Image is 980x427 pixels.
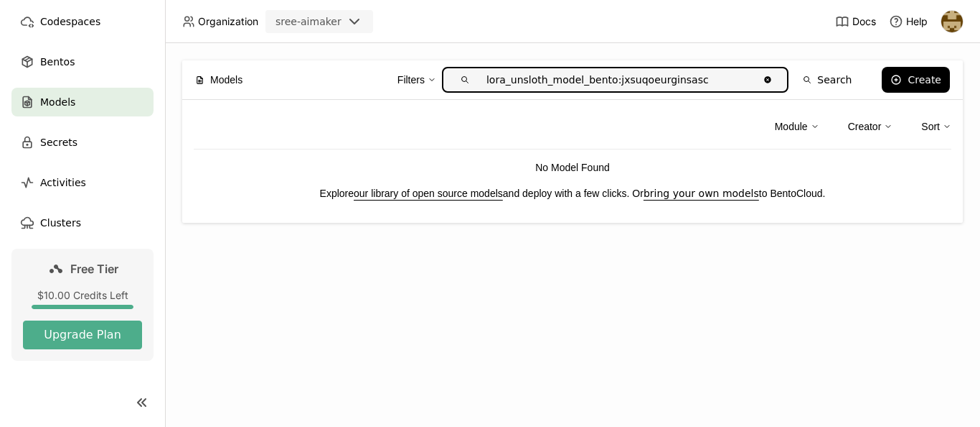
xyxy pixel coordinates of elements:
[882,67,950,93] button: Create
[848,111,893,142] div: Creator
[794,67,860,93] button: Search
[11,47,154,76] a: Bentos
[11,249,154,361] a: Free Tier$10.00 Credits LeftUpgrade Plan
[40,174,86,191] span: Activities
[644,188,759,199] a: bring your own models
[921,111,951,142] div: Sort
[343,15,344,29] input: Selected sree-aimaker.
[11,208,154,237] a: Clusters
[852,15,876,28] span: Docs
[194,185,951,201] p: Explore and deploy with a few clicks. Or to BentoCloud.
[354,188,503,199] a: our library of open source models
[11,88,154,116] a: Models
[40,134,77,151] span: Secrets
[23,289,142,302] div: $10.00 Credits Left
[941,11,963,32] img: Sreeram B Unni
[23,321,142,349] button: Upgrade Plan
[906,15,928,28] span: Help
[889,14,928,29] div: Help
[11,7,154,36] a: Codespaces
[835,14,876,29] a: Docs
[210,72,242,88] span: Models
[275,14,341,29] div: sree-aimaker
[775,119,808,134] div: Module
[40,214,81,231] span: Clusters
[775,111,819,142] div: Module
[11,128,154,157] a: Secrets
[40,93,75,111] span: Models
[11,168,154,197] a: Activities
[40,13,100,30] span: Codespaces
[848,119,882,134] div: Creator
[198,15,258,28] span: Organization
[397,72,425,88] div: Filters
[763,75,773,85] svg: Clear value
[397,65,436,95] div: Filters
[70,262,118,276] span: Free Tier
[921,119,940,134] div: Sort
[908,74,941,86] div: Create
[40,53,75,70] span: Bentos
[194,160,951,175] p: No Model Found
